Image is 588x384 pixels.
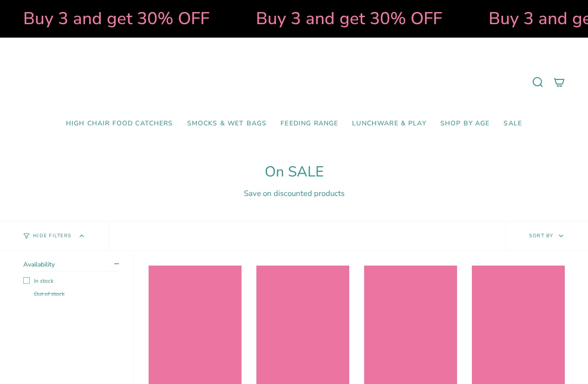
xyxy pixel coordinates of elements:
[59,113,180,135] a: High Chair Food Catchers
[33,234,72,239] span: Hide Filters
[187,120,267,128] span: Smocks & Wet Bags
[23,188,565,199] div: Save on discounted products
[274,113,345,135] a: Feeding Range
[15,7,202,30] strong: Buy 3 and get 30% OFF
[497,113,529,135] a: SALE
[440,120,490,128] span: Shop by Age
[214,52,374,113] a: Mumma’s Little Helpers
[23,260,55,269] span: Availability
[345,113,433,135] a: Lunchware & Play
[281,120,338,128] span: Feeding Range
[352,120,426,128] span: Lunchware & Play
[23,277,119,285] label: In stock
[529,232,554,239] span: Sort by
[433,113,497,135] a: Shop by Age
[505,221,588,250] button: Sort by
[180,113,274,135] a: Smocks & Wet Bags
[23,163,565,181] h1: On SALE
[503,120,522,128] span: SALE
[23,260,119,272] summary: Availability
[248,7,434,30] strong: Buy 3 and get 30% OFF
[66,120,173,128] span: High Chair Food Catchers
